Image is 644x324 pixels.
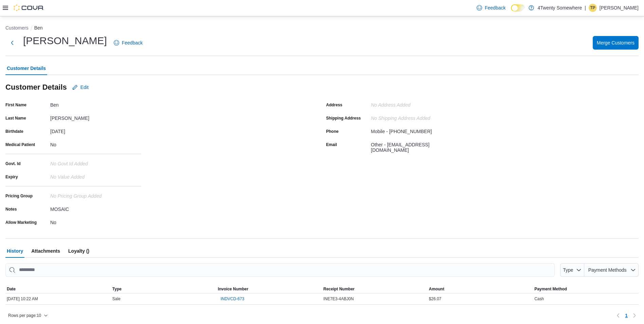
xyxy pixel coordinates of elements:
[50,158,141,166] div: No Govt Id added
[218,295,247,303] button: INDVCD-673
[50,126,141,134] div: [DATE]
[23,34,107,48] h1: [PERSON_NAME]
[5,142,35,147] label: Medical Patient
[80,84,89,91] span: Edit
[5,193,33,199] label: Pricing Group
[5,174,18,180] label: Expiry
[326,102,343,108] label: Address
[563,267,573,273] span: Type
[218,286,249,292] span: Invoice Number
[31,244,60,258] span: Attachments
[371,126,432,134] div: Mobile - [PHONE_NUMBER]
[584,263,639,277] button: Payment Methods
[533,285,639,293] button: Payment Method
[326,142,337,147] label: Email
[622,310,630,321] ul: Pagination for table:
[427,285,533,293] button: Amount
[590,4,595,12] span: TP
[322,285,427,293] button: Receipt Number
[50,113,141,121] div: [PERSON_NAME]
[511,12,511,12] span: Dark Mode
[5,206,17,212] label: Notes
[485,4,505,11] span: Feedback
[429,286,444,292] span: Amount
[14,4,44,11] img: Cova
[5,311,51,320] button: Rows per page:10
[326,115,361,121] label: Shipping Address
[50,217,141,225] div: No
[5,285,111,293] button: Date
[323,296,353,302] span: INE7E3-4ABJ0N
[5,220,37,225] label: Allow Marketing
[221,296,244,302] span: INDVCD-673
[614,310,639,321] nav: Pagination for table:
[50,100,141,108] div: Ben
[597,39,634,46] span: Merge Customers
[5,25,29,31] button: Customers
[5,263,555,277] input: This is a search bar. As you type, the results lower in the page will automatically filter.
[5,36,19,50] button: Next
[5,161,21,166] label: Govt. Id
[534,296,544,302] span: Cash
[50,191,141,199] div: No Pricing Group Added
[600,4,639,12] p: [PERSON_NAME]
[122,39,143,46] span: Feedback
[5,115,26,121] label: Last Name
[630,311,639,320] button: Next page
[593,36,639,50] button: Merge Customers
[50,204,141,212] div: MOSAIC
[371,113,462,121] div: No Shipping Address added
[7,244,23,258] span: History
[511,4,525,12] input: Dark Mode
[625,312,628,319] span: 1
[111,36,145,50] a: Feedback
[112,296,121,302] span: Sale
[474,1,508,15] a: Feedback
[534,286,567,292] span: Payment Method
[323,286,354,292] span: Receipt Number
[8,313,41,318] span: Rows per page : 10
[371,100,462,108] div: No Address added
[68,244,89,258] span: Loyalty ()
[5,129,23,134] label: Birthdate
[5,24,639,33] nav: An example of EuiBreadcrumbs
[7,61,46,75] span: Customer Details
[585,4,586,12] p: |
[34,25,43,31] button: Ben
[70,80,91,94] button: Edit
[5,83,67,91] h3: Customer Details
[50,139,141,147] div: No
[427,295,533,303] div: $26.07
[217,285,322,293] button: Invoice Number
[112,286,122,292] span: Type
[537,4,582,12] p: 4Twenty Somewhere
[588,267,627,273] span: Payment Methods
[111,285,217,293] button: Type
[371,139,462,153] div: Other - [EMAIL_ADDRESS][DOMAIN_NAME]
[5,102,26,108] label: First Name
[589,4,597,12] div: Tyler Pallotta
[614,311,622,320] button: Previous page
[326,129,339,134] label: Phone
[7,286,16,292] span: Date
[622,310,630,321] button: Page 1 of 1
[560,263,585,277] button: Type
[7,296,38,302] span: [DATE] 10:22 AM
[50,172,141,180] div: No value added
